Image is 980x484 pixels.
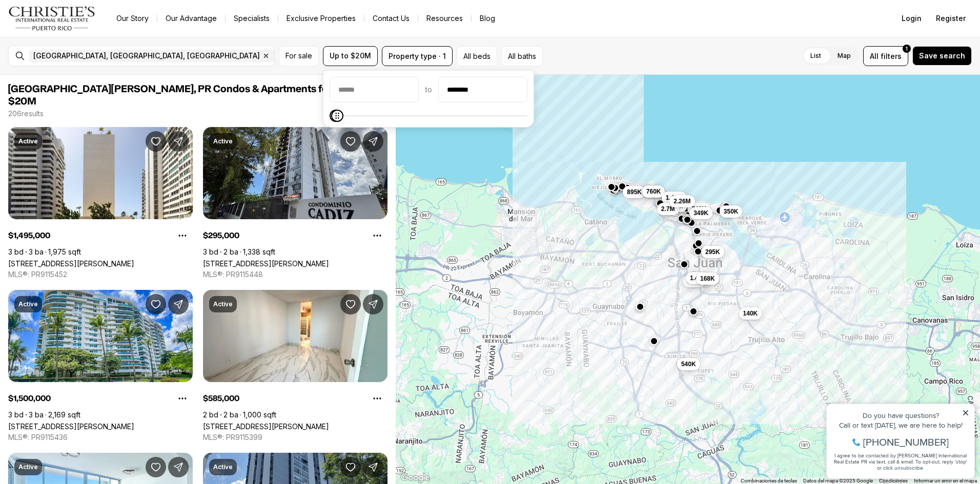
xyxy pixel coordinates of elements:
button: Share Property [168,294,189,314]
a: 1501 ASHFORD AVENUE #9A, SAN JUAN PR, 00911 [8,259,134,268]
span: 895K [627,188,642,196]
span: 2.26M [673,197,690,205]
span: Maximum [331,110,343,122]
span: 350K [724,207,739,216]
button: 1.45M [662,192,687,204]
img: logo [8,6,96,31]
span: 540K [681,360,696,368]
span: Save search [919,52,965,60]
a: Specialists [226,11,278,26]
input: priceMin [330,77,418,102]
button: 895K [623,186,646,198]
a: Resources [418,11,471,26]
button: Property options [172,225,193,246]
button: Save search [912,46,972,66]
a: Our Advantage [157,11,225,26]
button: 295K [701,246,724,258]
button: Share Property [168,457,189,477]
a: Exclusive Properties [278,11,364,26]
span: Minimum [330,110,342,122]
span: 2.7M [661,205,675,213]
span: 1 [906,45,908,53]
button: Save Property: 253 253 CALLE CHILE CONDO CADIZ #9D [340,131,361,152]
span: I agree to be contacted by [PERSON_NAME] International Real Estate PR via text, call & email. To ... [13,63,146,82]
div: Do you have questions? [11,23,148,30]
button: Share Property [168,131,189,152]
button: Save Property: 550 AVENIDA CONSTITUCION #1210 [146,294,166,314]
button: 760K [642,185,665,198]
span: 295K [705,248,720,256]
button: Allfilters1 [863,46,908,66]
button: Up to $20M [323,46,378,66]
button: 349K [689,207,712,219]
button: Register [930,8,972,29]
button: Save Property: 2 ALMONTE #411 [340,457,361,477]
input: priceMax [439,77,527,102]
button: Property options [172,388,193,409]
button: 540K [677,358,700,370]
span: 1.48M [690,274,707,282]
button: Share Property [363,457,383,477]
button: 1.48M [686,272,711,284]
p: Active [213,300,233,308]
span: to [425,86,432,94]
p: 206 results [8,110,44,118]
a: 253 253 CALLE CHILE CONDO CADIZ #9D, SAN JUAN PR, 00917 [203,259,329,268]
span: For sale [285,52,312,60]
span: [PHONE_NUMBER] [42,48,128,58]
button: Property options [367,388,387,409]
span: Up to $20M [330,52,371,60]
button: All baths [501,46,543,66]
span: filters [881,51,902,61]
button: 740K [687,203,710,215]
label: List [802,47,829,65]
button: Property options [367,225,387,246]
button: Property type · 1 [382,46,453,66]
button: 168K [696,272,719,285]
p: Active [213,137,233,145]
span: [GEOGRAPHIC_DATA], [GEOGRAPHIC_DATA], [GEOGRAPHIC_DATA] [33,52,260,60]
span: 349K [693,209,708,217]
button: All beds [457,46,497,66]
span: Datos del mapa ©2025 Google [803,478,873,483]
span: 1.45M [666,194,683,202]
button: 2.26M [669,195,695,207]
button: 2.7M [657,203,679,215]
span: 140K [743,309,758,318]
a: Blog [472,11,503,26]
span: All [870,51,879,61]
a: 1479 ASHFORD AVENUE #916, SAN JUAN PR, 00907 [203,422,329,431]
span: Register [936,14,966,23]
span: 740K [691,205,706,213]
span: [GEOGRAPHIC_DATA][PERSON_NAME], PR Condos & Apartments for Up to $20M [8,84,359,107]
p: Active [18,137,38,145]
label: Map [829,47,859,65]
a: Our Story [108,11,157,26]
button: Save Property: 1479 ASHFORD AVENUE #916 [340,294,361,314]
button: 350K [720,205,743,218]
span: Login [902,14,922,23]
button: For sale [279,46,319,66]
span: 760K [646,187,661,196]
button: 140K [739,307,762,320]
button: Save Property: 1035 Ashford MIRADOR DEL CONDADO #204 [146,457,166,477]
p: Active [18,463,38,471]
p: Active [18,300,38,308]
button: Share Property [363,294,383,314]
div: Call or text [DATE], we are here to help! [11,33,148,40]
p: Active [213,463,233,471]
span: 168K [700,275,715,283]
button: Share Property [363,131,383,152]
button: Contact Us [364,11,418,26]
button: 775K [683,275,706,287]
button: Login [895,8,928,29]
button: Save Property: 1501 ASHFORD AVENUE #9A [146,131,166,152]
a: 550 AVENIDA CONSTITUCION #1210, SAN JUAN PR, 00901 [8,422,134,431]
